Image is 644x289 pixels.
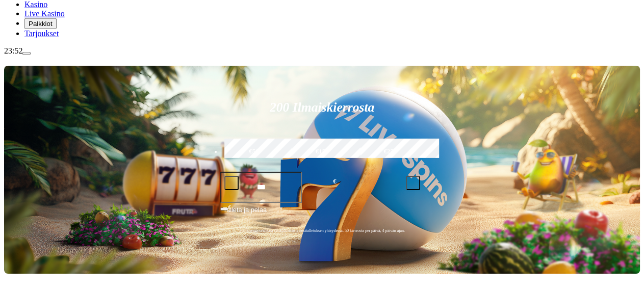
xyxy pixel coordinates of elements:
[290,137,354,167] label: €150
[4,46,22,55] span: 23:52
[220,204,424,224] button: Talleta ja pelaa
[222,137,287,167] label: €50
[224,176,239,190] button: minus icon
[24,18,57,29] button: Palkkiot
[24,29,59,38] a: Tarjoukset
[223,205,267,223] span: Talleta ja pelaa
[333,177,336,187] span: €
[358,137,423,167] label: €250
[228,204,231,210] span: €
[24,9,65,18] a: Live Kasino
[29,20,53,28] span: Palkkiot
[22,52,31,55] button: menu
[406,176,420,190] button: plus icon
